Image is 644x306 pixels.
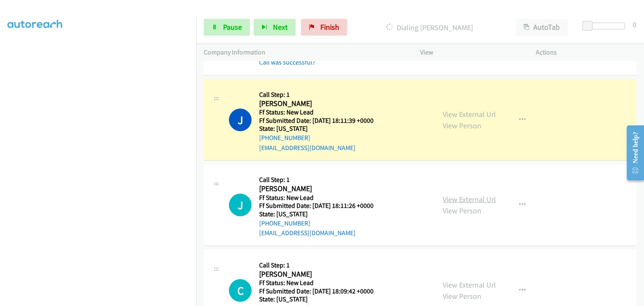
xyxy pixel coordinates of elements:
h5: State: [US_STATE] [259,210,384,218]
p: Dialing [PERSON_NAME] [358,22,501,33]
h5: Call Step: 1 [259,91,384,99]
div: The call is yet to be attempted [229,279,252,302]
h5: Ff Status: New Lead [259,194,384,202]
h5: Ff Submitted Date: [DATE] 18:11:26 +0000 [259,202,384,210]
a: Call was successful? [259,58,315,66]
div: 0 [633,19,636,30]
h5: Ff Submitted Date: [DATE] 18:09:42 +0000 [259,287,402,296]
iframe: Resource Center [620,119,644,186]
h5: Ff Status: New Lead [259,108,384,117]
a: View External Url [443,194,496,204]
a: [PHONE_NUMBER] [259,134,310,142]
a: View Person [443,121,481,130]
h5: Call Step: 1 [259,261,402,270]
h2: [PERSON_NAME] [259,270,402,279]
a: [PHONE_NUMBER] [259,219,310,227]
a: View Person [443,291,481,301]
h1: J [229,194,252,216]
p: Actions [536,47,636,57]
h5: Call Step: 1 [259,176,384,184]
span: Next [273,22,288,32]
h1: C [229,279,252,302]
button: Next [254,19,296,36]
h5: Ff Status: New Lead [259,279,402,287]
h5: State: [US_STATE] [259,295,402,303]
button: AutoTab [516,19,568,36]
a: Pause [204,19,250,36]
div: The call is yet to be attempted [229,194,252,216]
h2: [PERSON_NAME] [259,184,384,194]
a: View External Url [443,109,496,119]
a: Finish [301,19,347,36]
a: View External Url [443,280,496,290]
h5: Ff Submitted Date: [DATE] 18:11:39 +0000 [259,117,384,125]
h1: J [229,109,252,131]
span: Finish [320,22,339,32]
h2: [PERSON_NAME] [259,99,384,109]
span: Pause [223,22,242,32]
a: [EMAIL_ADDRESS][DOMAIN_NAME] [259,144,356,152]
h5: State: [US_STATE] [259,124,384,133]
a: View Person [443,206,481,215]
div: Delay between calls (in seconds) [587,23,625,29]
p: Company Information [204,47,405,57]
p: View [420,47,521,57]
a: [EMAIL_ADDRESS][DOMAIN_NAME] [259,229,356,237]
